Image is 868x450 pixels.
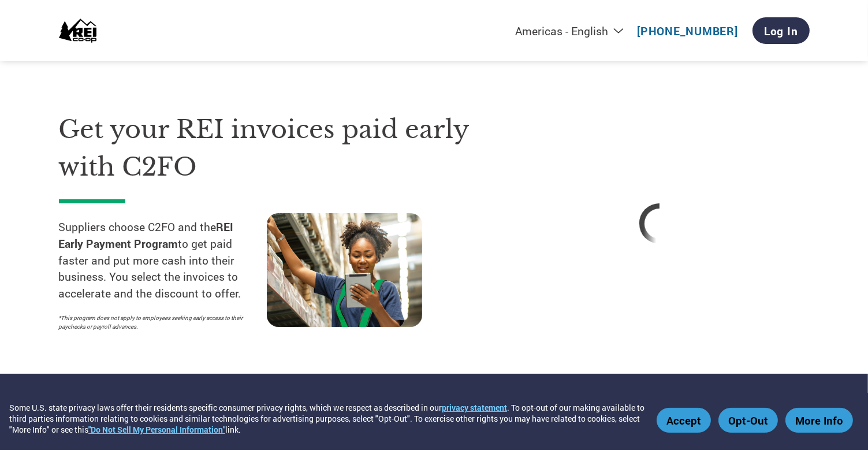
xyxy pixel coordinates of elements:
p: *This program does not apply to employees seeking early access to their paychecks or payroll adva... [59,314,255,331]
a: "Do Not Sell My Personal Information" [88,424,225,435]
a: privacy statement [442,402,507,413]
h1: Get your REI invoices paid early with C2FO [59,111,475,185]
button: Opt-Out [718,408,778,433]
p: Suppliers choose C2FO and the to get paid faster and put more cash into their business. You selec... [59,219,267,302]
strong: REI Early Payment Program [59,220,234,251]
a: [PHONE_NUMBER] [637,24,738,38]
button: Accept [657,408,711,433]
a: Log In [752,17,810,44]
button: More Info [785,408,853,433]
img: supply chain worker [267,213,422,327]
img: REI [59,15,97,47]
div: Some U.S. state privacy laws offer their residents specific consumer privacy rights, which we res... [9,402,651,435]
